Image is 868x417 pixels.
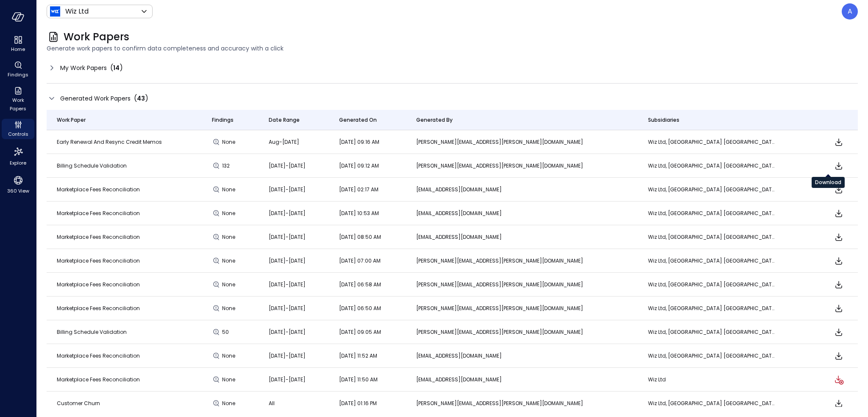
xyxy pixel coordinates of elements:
p: Wiz Ltd, [GEOGRAPHIC_DATA] [GEOGRAPHIC_DATA], [GEOGRAPHIC_DATA] [GEOGRAPHIC_DATA] [648,304,775,313]
div: 360 View [2,173,34,196]
span: Generate work papers to confirm data completeness and accuracy with a click [47,44,858,53]
span: Download [834,398,844,409]
p: [PERSON_NAME][EMAIL_ADDRESS][PERSON_NAME][DOMAIN_NAME] [416,399,628,408]
span: 360 View [7,187,29,195]
span: None [222,352,237,360]
p: Wiz Ltd, [GEOGRAPHIC_DATA] [GEOGRAPHIC_DATA], [GEOGRAPHIC_DATA] [GEOGRAPHIC_DATA] [648,399,775,408]
p: [PERSON_NAME][EMAIL_ADDRESS][PERSON_NAME][DOMAIN_NAME] [416,280,628,289]
span: 50 [222,328,237,336]
span: Download [834,232,844,242]
p: [PERSON_NAME][EMAIL_ADDRESS][PERSON_NAME][DOMAIN_NAME] [416,138,628,146]
span: Generated On [339,116,377,124]
div: ( ) [134,93,148,104]
p: [PERSON_NAME][EMAIL_ADDRESS][PERSON_NAME][DOMAIN_NAME] [416,304,628,313]
span: [DATE]-[DATE] [269,210,306,217]
span: [DATE] 09:05 AM [339,328,381,336]
span: Generated By [416,116,453,124]
span: Marketplace Fees Reconciliation [57,305,140,312]
span: Marketplace Fees Reconciliation [57,257,140,264]
span: Controls [8,130,28,138]
span: Marketplace Fees Reconciliation [57,352,140,359]
span: Marketplace Fees Reconciliation [57,376,140,383]
div: Abel Zhao [842,3,858,20]
span: Download [834,280,844,290]
span: [DATE]-[DATE] [269,305,306,312]
span: Subsidiaries [648,116,679,124]
span: None [222,304,237,313]
span: [DATE]-[DATE] [269,328,306,336]
span: [DATE] 11:50 AM [339,376,378,383]
span: Billing Schedule Validation [57,328,127,336]
span: [DATE] 06:58 AM [339,281,381,288]
span: [DATE] 07:00 AM [339,257,381,264]
span: Download [834,303,844,313]
p: [EMAIL_ADDRESS][DOMAIN_NAME] [416,233,628,241]
span: Download [834,137,844,147]
span: Marketplace Fees Reconciliation [57,210,140,217]
span: 43 [137,94,145,103]
span: [DATE] 08:50 AM [339,233,381,241]
button: No data is available for this Work paper [834,375,844,385]
div: ( ) [110,63,123,73]
span: [DATE]-[DATE] [269,257,306,264]
p: Wiz Ltd, [GEOGRAPHIC_DATA] [GEOGRAPHIC_DATA], [GEOGRAPHIC_DATA] [GEOGRAPHIC_DATA] [648,257,775,265]
p: [EMAIL_ADDRESS][DOMAIN_NAME] [416,209,628,218]
span: Marketplace Fees Reconciliation [57,186,140,193]
div: Download [812,177,845,188]
p: [PERSON_NAME][EMAIL_ADDRESS][PERSON_NAME][DOMAIN_NAME] [416,328,628,336]
span: None [222,280,237,289]
span: My Work Papers [60,63,107,73]
span: Work Papers [5,96,31,113]
p: Wiz Ltd [648,375,775,384]
span: [DATE]-[DATE] [269,162,306,169]
span: Date Range [269,116,300,124]
span: None [222,209,237,218]
img: Icon [50,6,60,17]
span: Work Papers [64,30,129,44]
span: None [222,257,237,265]
span: Download [834,185,844,195]
span: [DATE] 10:53 AM [339,210,379,217]
span: None [222,138,237,146]
span: Findings [212,116,234,124]
p: Wiz Ltd, [GEOGRAPHIC_DATA] [GEOGRAPHIC_DATA], [GEOGRAPHIC_DATA] [GEOGRAPHIC_DATA] [648,185,775,194]
div: Work Papers [2,85,34,114]
p: Wiz Ltd, [GEOGRAPHIC_DATA] [GEOGRAPHIC_DATA], [GEOGRAPHIC_DATA] [GEOGRAPHIC_DATA] [648,162,775,170]
div: Explore [2,144,34,168]
span: [DATE]-[DATE] [269,233,306,241]
span: [DATE] 11:52 AM [339,352,377,359]
span: Marketplace Fees Reconciliation [57,281,140,288]
span: [DATE] 02:17 AM [339,186,378,193]
span: Explore [10,159,26,167]
p: [EMAIL_ADDRESS][DOMAIN_NAME] [416,185,628,194]
span: None [222,399,237,408]
span: Billing Schedule Validation [57,162,127,169]
span: [DATE]-[DATE] [269,352,306,359]
span: [DATE] 01:16 PM [339,400,377,407]
span: Download [834,208,844,218]
span: Generated Work Papers [60,94,131,103]
span: Download [834,256,844,266]
span: Findings [8,70,28,79]
p: [EMAIL_ADDRESS][DOMAIN_NAME] [416,375,628,384]
span: 14 [113,64,120,72]
span: 132 [222,162,237,170]
p: Wiz Ltd, [GEOGRAPHIC_DATA] [GEOGRAPHIC_DATA], [GEOGRAPHIC_DATA] [GEOGRAPHIC_DATA] [648,138,775,146]
p: [PERSON_NAME][EMAIL_ADDRESS][PERSON_NAME][DOMAIN_NAME] [416,162,628,170]
span: [DATE]-[DATE] [269,186,306,193]
span: Marketplace Fees Reconciliation [57,233,140,241]
div: Home [2,34,34,54]
span: Home [11,45,25,53]
p: Wiz Ltd [65,6,89,17]
div: Controls [2,119,34,139]
p: A [848,6,852,17]
span: None [222,185,237,194]
p: [PERSON_NAME][EMAIL_ADDRESS][PERSON_NAME][DOMAIN_NAME] [416,257,628,265]
span: All [269,400,275,407]
span: Aug-[DATE] [269,138,299,146]
p: Wiz Ltd, [GEOGRAPHIC_DATA] [GEOGRAPHIC_DATA], [GEOGRAPHIC_DATA] [GEOGRAPHIC_DATA] [648,209,775,218]
span: [DATE] 09:12 AM [339,162,379,169]
span: Download [834,327,844,337]
span: None [222,233,237,241]
span: Work Paper [57,116,86,124]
